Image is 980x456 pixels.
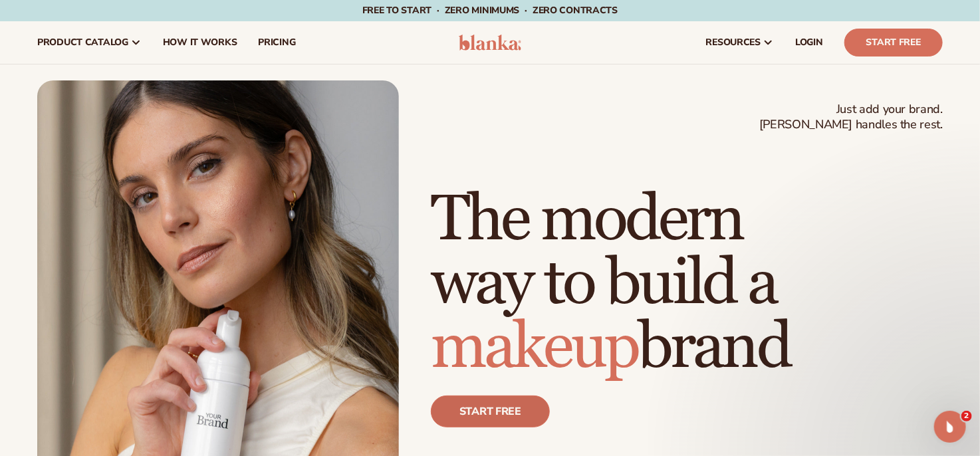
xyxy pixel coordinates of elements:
[431,396,550,427] a: Start free
[844,29,943,57] a: Start Free
[431,308,638,386] span: makeup
[152,21,248,64] a: How It Works
[37,37,128,48] span: product catalog
[27,21,152,64] a: product catalog
[258,37,295,48] span: pricing
[695,21,785,64] a: resources
[362,4,618,17] span: Free to start · ZERO minimums · ZERO contracts
[431,188,943,380] h1: The modern way to build a brand
[247,21,306,64] a: pricing
[163,37,237,48] span: How It Works
[795,37,823,48] span: LOGIN
[706,37,761,48] span: resources
[934,411,966,443] iframe: Intercom live chat
[785,21,834,64] a: LOGIN
[759,102,943,133] span: Just add your brand. [PERSON_NAME] handles the rest.
[961,411,972,421] span: 2
[459,35,522,51] img: logo
[714,253,980,407] iframe: Intercom notifications message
